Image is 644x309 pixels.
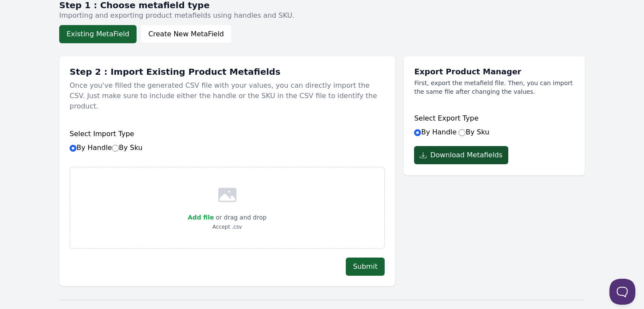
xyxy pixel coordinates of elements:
[214,212,267,223] p: or drag and drop
[414,113,574,124] h6: Select Export Type
[346,258,385,276] button: Submit
[59,25,137,43] button: Existing MetaField
[112,145,119,152] input: By Sku
[414,129,421,136] input: By Handle
[70,67,385,77] h1: Step 2 : Import Existing Product Metafields
[414,67,574,77] h1: Export Product Manager
[70,77,385,115] p: Once you've filled the generated CSV file with your values, you can directly import the CSV. Just...
[459,128,489,136] label: By Sku
[70,129,385,139] h6: Select Import Type
[188,214,214,221] span: Add file
[459,129,465,136] input: By Sku
[414,146,508,164] button: Download Metafields
[188,223,267,231] p: Accept .csv
[59,10,585,21] p: Importing and exporting product metafields using handles and SKU.
[414,128,456,136] label: By Handle
[609,279,635,305] iframe: Toggle Customer Support
[141,25,231,43] button: Create New MetaField
[112,143,143,152] label: By Sku
[70,145,77,152] input: By HandleBy Sku
[414,79,574,96] p: First, export the metafield file. Then, you can import the same file after changing the values.
[70,143,143,152] label: By Handle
